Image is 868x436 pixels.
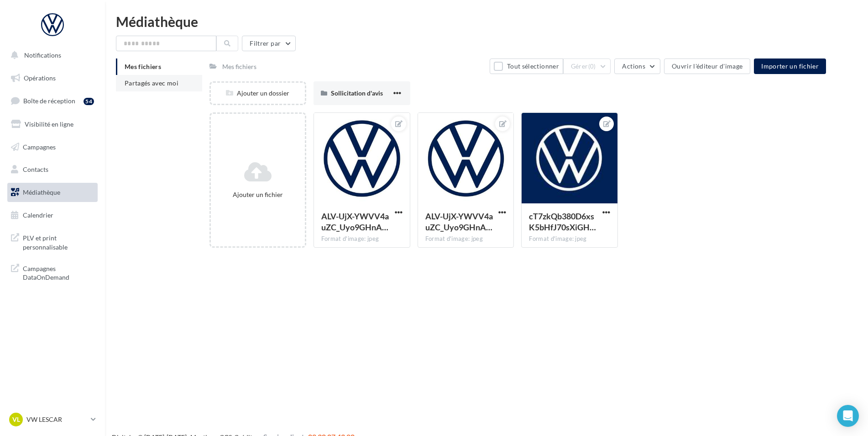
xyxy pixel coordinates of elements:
[23,143,56,150] span: Campagnes
[125,63,161,70] span: Mes fichiers
[222,62,256,71] div: Mes fichiers
[5,160,99,179] a: Contacts
[5,206,99,225] a: Calendrier
[622,62,645,70] span: Actions
[614,58,660,74] button: Actions
[26,415,87,424] p: VW LESCAR
[25,120,73,128] span: Visibilité en ligne
[588,63,596,70] span: (0)
[12,415,20,424] span: VL
[24,51,61,59] span: Notifications
[5,91,99,111] a: Boîte de réception54
[5,138,99,157] a: Campagnes
[664,58,750,74] button: Ouvrir l'éditeur d'image
[5,69,99,88] a: Opérations
[5,46,96,65] button: Notifications
[5,259,99,286] a: Campagnes DataOnDemand
[5,228,99,255] a: PLV et print personnalisable
[331,89,383,97] span: Sollicitation d'avis
[84,98,94,105] div: 54
[23,211,53,219] span: Calendrier
[754,58,826,74] button: Importer un fichier
[5,115,99,134] a: Visibilité en ligne
[214,190,301,199] div: Ajouter un fichier
[425,235,507,243] div: Format d'image: jpeg
[211,89,305,98] div: Ajouter un dossier
[242,36,296,51] button: Filtrer par
[563,58,611,74] button: Gérer(0)
[23,232,94,251] span: PLV et print personnalisable
[7,411,98,428] a: VL VW LESCAR
[23,97,75,105] span: Boîte de réception
[116,15,857,28] div: Médiathèque
[23,188,60,196] span: Médiathèque
[837,405,859,427] div: Open Intercom Messenger
[529,211,596,232] span: cT7zkQb380D6xsK5bHfJ70sXiGH5uZFCB0uILSlIfQmqW1K6gjXnAbH4zEXQf9_JzsKU9GVFOb0ij6HrfA=s0
[5,183,99,202] a: Médiathèque
[24,74,56,82] span: Opérations
[125,79,178,87] span: Partagés avec moi
[529,235,610,243] div: Format d'image: jpeg
[761,62,819,70] span: Importer un fichier
[23,165,48,173] span: Contacts
[321,211,389,232] span: ALV-UjX-YWVV4auZC_Uyo9GHnAdDaKwGD5mWC6pvrUdvlvq9GN-LV5--
[321,235,403,243] div: Format d'image: jpeg
[490,58,563,74] button: Tout sélectionner
[425,211,493,232] span: ALV-UjX-YWVV4auZC_Uyo9GHnAdDaKwGD5mWC6pvrUdvlvq9GN-LV5--
[23,262,94,282] span: Campagnes DataOnDemand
